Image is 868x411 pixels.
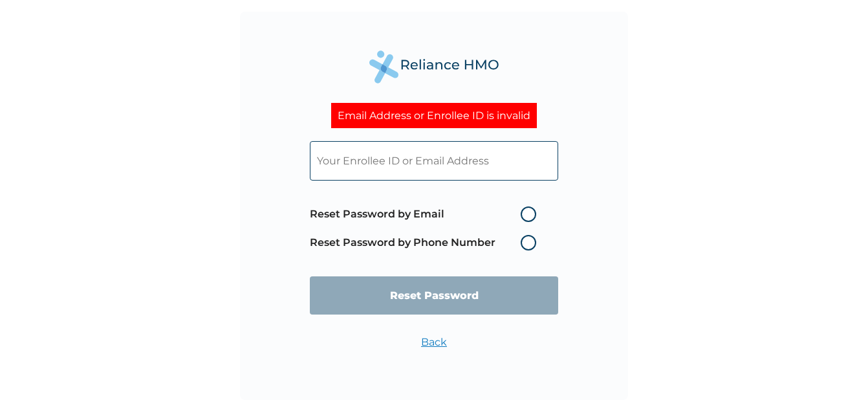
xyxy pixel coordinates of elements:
label: Reset Password by Phone Number [310,235,543,250]
input: Reset Password [310,276,558,315]
a: Back [421,336,447,348]
input: Your Enrollee ID or Email Address [310,141,558,181]
div: Email Address or Enrollee ID is invalid [331,103,537,128]
label: Reset Password by Email [310,206,543,222]
img: Reliance Health's Logo [369,50,499,83]
span: Password reset method [310,200,543,257]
